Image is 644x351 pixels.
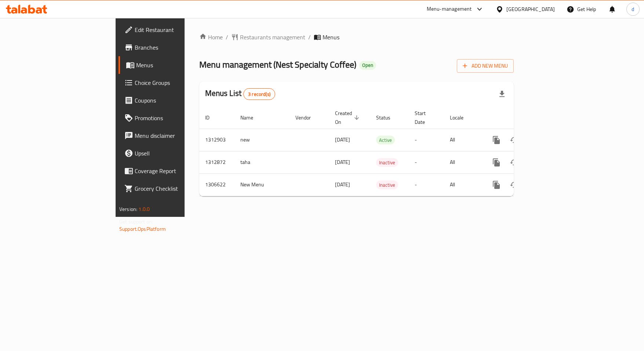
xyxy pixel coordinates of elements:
span: Get support on: [119,217,153,226]
a: Coupons [119,92,223,109]
span: Status [376,113,400,122]
a: Upsell [119,144,223,162]
span: Grocery Checklist [135,184,217,193]
a: Menu disclaimer [119,127,223,144]
span: Name [240,113,263,122]
span: Active [376,136,395,144]
li: / [308,33,311,42]
a: Grocery Checklist [119,180,223,197]
span: 3 record(s) [244,91,275,98]
span: Locale [450,113,473,122]
a: Support.OpsPlatform [119,224,166,234]
td: - [409,129,444,151]
span: Edit Restaurant [135,25,217,34]
div: Total records count [243,88,275,100]
span: [DATE] [335,157,350,167]
td: All [444,129,482,151]
td: New Menu [234,173,290,196]
a: Branches [119,39,223,56]
div: Open [359,61,376,70]
a: Edit Restaurant [119,21,223,39]
a: Choice Groups [119,74,223,92]
span: Branches [135,43,217,52]
span: Restaurants management [240,33,305,42]
h2: Menus List [205,88,275,100]
span: d [632,5,634,13]
td: taha [234,151,290,173]
div: Inactive [376,158,398,167]
span: [DATE] [335,135,350,144]
span: [DATE] [335,180,350,189]
span: Open [359,62,376,68]
span: Menu management ( Nest Specialty Coffee ) [199,56,356,73]
span: Add New Menu [463,61,508,71]
td: All [444,151,482,173]
div: Inactive [376,180,398,189]
span: 1.0.0 [138,204,150,214]
span: ID [205,113,219,122]
li: / [226,33,228,42]
a: Promotions [119,109,223,127]
button: more [488,154,505,171]
span: Inactive [376,181,398,189]
span: Vendor [295,113,320,122]
a: Menus [119,56,223,74]
span: Menus [323,33,339,42]
td: - [409,151,444,173]
span: Coupons [135,96,217,105]
span: Start Date [415,109,435,126]
span: Version: [119,204,137,214]
a: Restaurants management [231,33,305,42]
span: Created On [335,109,361,126]
span: Inactive [376,158,398,167]
span: Menu disclaimer [135,131,217,140]
td: new [234,129,290,151]
th: Actions [482,107,564,129]
button: more [488,131,505,149]
button: Change Status [505,176,523,194]
button: more [488,176,505,194]
div: [GEOGRAPHIC_DATA] [506,5,555,13]
td: - [409,173,444,196]
div: Export file [493,85,511,103]
span: Coverage Report [135,166,217,175]
a: Coverage Report [119,162,223,180]
span: Choice Groups [135,78,217,87]
span: Menus [136,61,217,69]
span: Promotions [135,114,217,122]
div: Menu-management [427,5,472,14]
span: Upsell [135,149,217,158]
td: All [444,173,482,196]
button: Add New Menu [457,59,514,73]
table: enhanced table [199,107,564,196]
button: Change Status [505,154,523,171]
nav: breadcrumb [199,33,514,42]
button: Change Status [505,131,523,149]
